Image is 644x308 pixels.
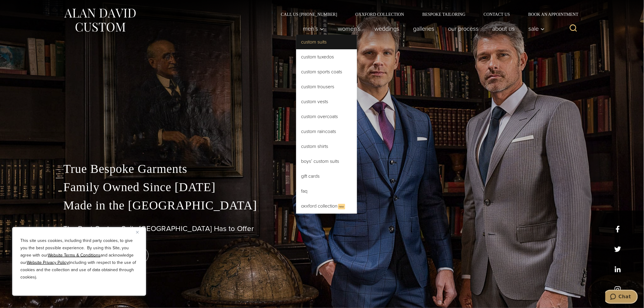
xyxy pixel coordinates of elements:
a: Custom Trousers [296,79,357,94]
a: FAQ [296,184,357,198]
span: New [338,204,345,209]
button: Close [136,229,143,236]
a: Bespoke Tailoring [413,12,474,16]
a: Website Privacy Policy [27,259,68,266]
a: Contact Us [474,12,519,16]
a: weddings [368,23,406,35]
a: facebook [614,226,621,233]
a: Boys’ Custom Suits [296,154,357,169]
a: Custom Shirts [296,139,357,154]
a: Our Process [441,23,485,35]
iframe: Opens a widget where you can chat to one of our agents [605,290,638,305]
a: Oxxford CollectionNew [296,199,357,214]
a: Website Terms & Conditions [48,252,100,258]
a: Book an Appointment [519,12,581,16]
img: Close [136,231,139,234]
a: Custom Vests [296,94,357,109]
a: Gift Cards [296,169,357,184]
a: Oxxford Collection [346,12,413,16]
a: About Us [485,23,522,35]
nav: Primary Navigation [296,23,548,35]
a: Women’s [331,23,368,35]
button: Child menu of Men’s [296,23,331,35]
a: Galleries [406,23,441,35]
a: Custom Suits [296,35,357,49]
a: Custom Overcoats [296,109,357,124]
button: View Search Form [566,21,581,36]
a: linkedin [614,266,621,273]
img: Alan David Custom [63,7,136,34]
a: Custom Tuxedos [296,50,357,64]
a: Custom Sports Coats [296,65,357,79]
a: Custom Raincoats [296,124,357,139]
a: Call Us [PHONE_NUMBER] [272,12,346,16]
a: instagram [614,286,621,293]
p: True Bespoke Garments Family Owned Since [DATE] Made in the [GEOGRAPHIC_DATA] [63,160,581,215]
p: This site uses cookies, including third party cookies, to give you the best possible experience. ... [20,237,138,281]
a: x/twitter [614,246,621,253]
h1: The Best Custom Suits [GEOGRAPHIC_DATA] Has to Offer [63,224,581,233]
nav: Secondary Navigation [272,12,581,16]
button: Child menu of Sale [522,23,548,35]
